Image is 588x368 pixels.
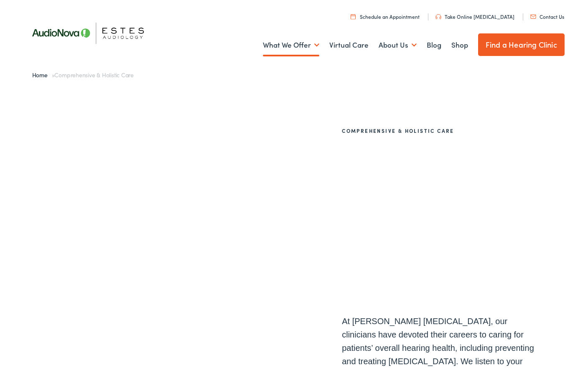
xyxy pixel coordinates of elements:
[351,13,420,20] a: Schedule an Appointment
[263,30,319,61] a: What We Offer
[427,30,441,61] a: Blog
[530,15,536,19] img: utility icon
[435,13,514,20] a: Take Online [MEDICAL_DATA]
[329,30,369,61] a: Virtual Care
[351,14,356,19] img: utility icon
[32,71,52,79] a: Home
[530,13,564,20] a: Contact Us
[342,128,542,134] h2: COMPREHENSIVE & HOLISTIC CARE
[54,71,134,79] span: Comprehensive & Holistic Care
[32,71,134,79] span: »
[478,33,565,56] a: Find a Hearing Clinic
[379,30,417,61] a: About Us
[451,30,468,61] a: Shop
[435,14,441,19] img: utility icon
